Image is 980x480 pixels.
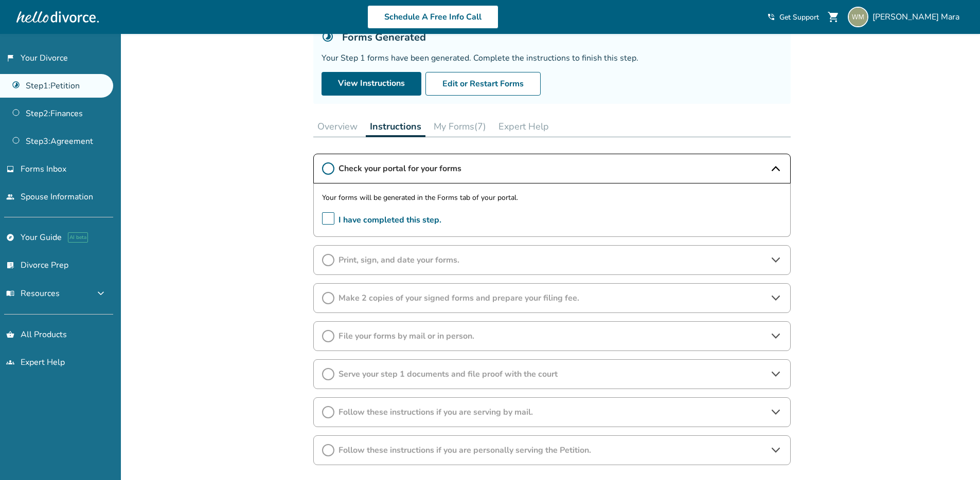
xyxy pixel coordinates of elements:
[95,287,107,300] span: expand_more
[6,54,14,62] span: flag_2
[929,431,980,480] iframe: Chat Widget
[366,116,425,137] button: Instructions
[322,72,421,96] a: View Instructions
[338,292,765,304] span: Make 2 copies of your signed forms and prepare your filing fee.
[338,254,765,266] span: Print, sign, and date your forms.
[494,116,553,137] button: Expert Help
[338,445,765,456] span: Follow these instructions if you are personally serving the Petition.
[6,165,14,173] span: inbox
[779,12,819,22] span: Get Support
[848,7,868,27] img: wjmara22591+hellodivorce@gmail.com
[872,11,964,23] span: [PERSON_NAME] Mara
[68,232,88,243] span: AI beta
[6,358,14,366] span: groups
[313,116,362,137] button: Overview
[6,193,14,201] span: people
[767,12,819,22] a: phone_in_talkGet Support
[6,261,14,269] span: list_alt_check
[338,407,765,418] span: Follow these instructions if you are serving by mail.
[322,52,782,64] div: Your Step 1 forms have been generated. Complete the instructions to finish this step.
[6,330,14,339] span: shopping_basket
[6,233,14,242] span: explore
[827,11,840,23] span: shopping_cart
[322,212,441,228] span: I have completed this step.
[6,289,14,298] span: menu_book
[767,13,775,21] span: phone_in_talk
[338,330,765,342] span: File your forms by mail or in person.
[21,163,66,175] span: Forms Inbox
[338,163,765,174] span: Check your portal for your forms
[430,116,490,137] button: My Forms(7)
[342,30,426,44] h5: Forms Generated
[322,192,782,204] p: Your forms will be generated in the Forms tab of your portal.
[338,368,765,380] span: Serve your step 1 documents and file proof with the court
[6,288,60,299] span: Resources
[425,72,541,96] button: Edit or Restart Forms
[367,5,498,29] a: Schedule A Free Info Call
